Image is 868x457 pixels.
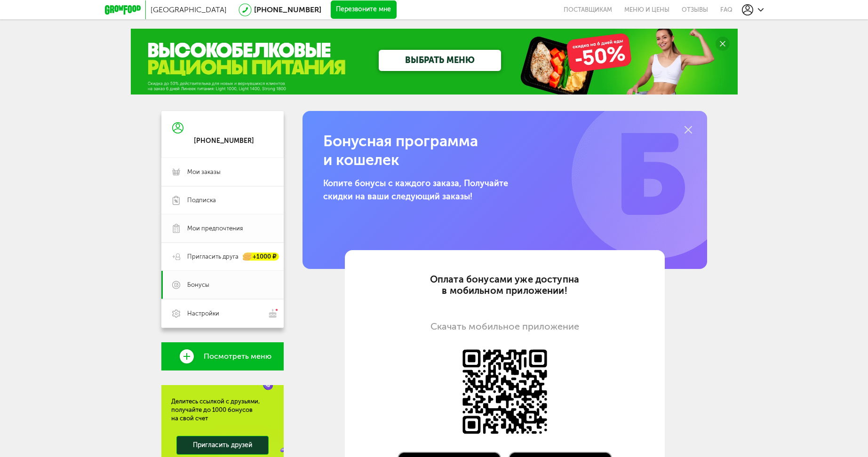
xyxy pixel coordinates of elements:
span: Пригласить друга [187,252,239,261]
a: Мои предпочтения [161,214,284,243]
div: Оплата бонусами уже доступна в мобильном приложении! [368,274,641,296]
div: [PHONE_NUMBER] [194,137,254,145]
span: Мои заказы [187,168,221,176]
div: Скачать мобильное приложение [368,321,641,332]
span: Бонусы [187,281,209,289]
img: b.77db1d0.png [572,95,736,259]
a: Настройки [161,299,284,328]
span: Мои предпочтения [187,224,243,233]
div: +1000 ₽ [243,253,279,261]
div: Делитесь ссылкой с друзьями, получайте до 1000 бонусов на свой счет [171,397,274,423]
a: ВЫБРАТЬ МЕНЮ [379,50,501,71]
a: Подписка [161,186,284,214]
a: Пригласить друзей [176,436,269,455]
a: Бонусы [161,271,284,299]
a: Мои заказы [161,158,284,186]
a: [PHONE_NUMBER] [254,5,321,14]
p: Копите бонусы с каждого заказа, Получайте скидки на ваши следующий заказы! [323,177,529,203]
img: Доступно в AppStore [460,347,549,436]
a: Пригласить друга +1000 ₽ [161,243,284,271]
button: Перезвоните мне [331,0,397,19]
span: Настройки [187,309,219,318]
h1: Бонусная программа и кошелек [323,132,585,169]
span: Подписка [187,196,216,205]
span: [GEOGRAPHIC_DATA] [151,5,227,14]
a: Посмотреть меню [161,342,284,370]
span: Посмотреть меню [204,352,271,361]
